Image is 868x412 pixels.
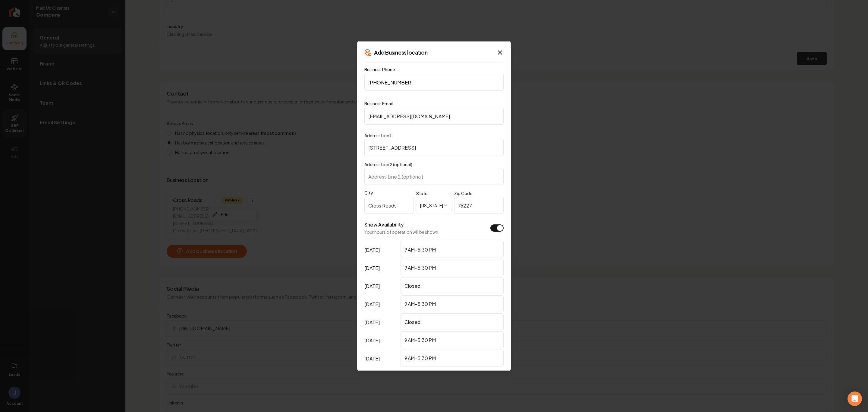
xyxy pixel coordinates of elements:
input: Enter hours [401,241,504,258]
label: State [416,191,427,196]
label: [DATE] [364,259,398,277]
input: Enter hours [401,277,504,294]
label: Business Phone [364,67,504,71]
p: Your hours of operation will be shown. [364,229,439,235]
input: Enter hours [401,350,504,366]
label: [DATE] [364,277,398,295]
label: [DATE] [364,295,398,313]
label: [DATE] [364,350,398,368]
label: [DATE] [364,313,398,331]
input: Address Line 2 (optional) [364,168,504,185]
label: Zip Code [454,191,472,196]
input: Enter hours [401,313,504,330]
label: [DATE] [364,331,398,350]
label: Address Line 2 (optional) [364,162,412,167]
div: Add Business location [374,50,428,55]
input: Address Line 1 [364,139,504,156]
input: City [364,197,414,214]
label: Business Email [364,100,504,106]
input: Enter hours [401,259,504,276]
input: Business Email [364,108,504,125]
input: Zip Code [454,197,504,214]
input: Enter hours [401,295,504,312]
label: Show Availability [364,221,404,228]
label: City [364,190,414,196]
input: Enter hours [401,331,504,348]
label: Address Line 1 [364,133,392,138]
label: [DATE] [364,241,398,259]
